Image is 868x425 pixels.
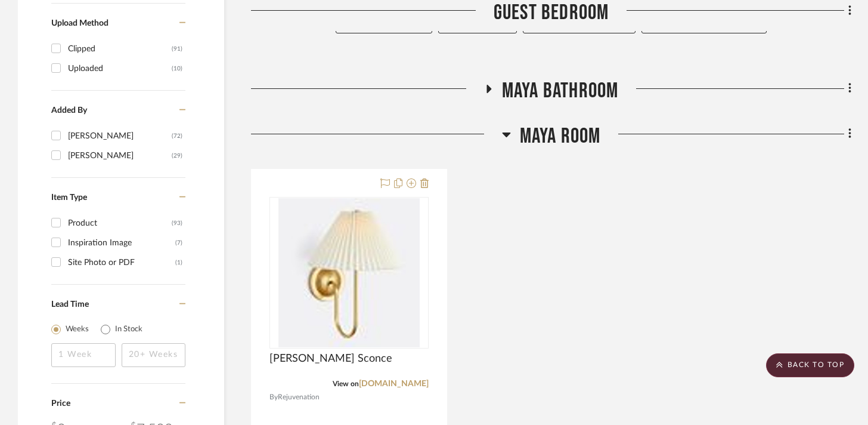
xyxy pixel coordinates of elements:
span: Item Type [51,193,87,202]
div: (72) [172,127,182,146]
div: (1) [175,253,182,272]
input: 1 Week [51,343,116,367]
label: In Stock [115,324,142,335]
div: Inspiration Image [68,233,175,252]
div: [PERSON_NAME] [68,127,172,146]
span: Rejuvenation [278,392,320,403]
span: By [269,392,278,403]
div: (91) [172,39,182,58]
div: Site Photo or PDF [68,253,175,272]
div: (10) [172,59,182,78]
input: 20+ Weeks [122,343,186,367]
span: Maya Bathroom [502,78,619,104]
div: (29) [172,146,182,165]
span: View on [333,380,359,387]
span: [PERSON_NAME] Sconce [269,352,392,365]
label: Weeks [66,324,89,335]
div: [PERSON_NAME] [68,146,172,165]
img: Crissey Sconce [278,198,419,347]
div: Product [68,214,172,233]
span: Upload Method [51,19,108,27]
div: Uploaded [68,59,172,78]
div: (93) [172,214,182,233]
span: Lead Time [51,300,89,309]
span: Added By [51,106,87,115]
a: [DOMAIN_NAME] [359,380,429,388]
span: Price [51,399,70,408]
div: Clipped [68,39,172,58]
div: (7) [175,233,182,252]
span: Maya Room [520,124,601,149]
scroll-to-top-button: BACK TO TOP [766,353,854,377]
